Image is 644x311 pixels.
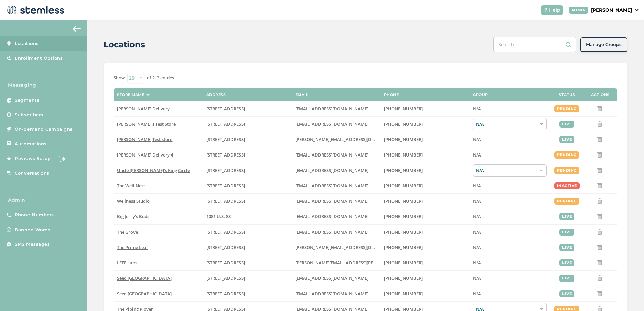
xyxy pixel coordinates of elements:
label: (818) 561-0790 [384,106,466,112]
label: john@theprimeleaf.com [295,245,377,250]
span: [PHONE_NUMBER] [384,291,423,297]
span: [EMAIL_ADDRESS][DOMAIN_NAME] [295,167,368,173]
span: [EMAIL_ADDRESS][DOMAIN_NAME] [295,121,368,127]
label: info@bostonseeds.com [295,291,377,297]
span: [STREET_ADDRESS] [206,198,245,204]
label: brianashen@gmail.com [295,121,377,127]
span: [PHONE_NUMBER] [384,152,423,158]
label: Status [559,92,575,97]
span: The Well Nest [117,183,145,189]
img: icon-sort-1e1d7615.svg [146,94,150,96]
span: Wellness Studio [117,198,150,204]
span: [PHONE_NUMBER] [384,183,423,189]
span: SMS Messages [15,241,50,248]
label: 17523 Ventura Boulevard [206,152,288,158]
label: N/A [473,229,547,235]
span: Manage Groups [586,41,622,48]
span: Uncle [PERSON_NAME]’s King Circle [117,167,190,173]
label: Hazel Delivery [117,106,199,112]
span: [PHONE_NUMBER] [384,121,423,127]
label: swapnil@stemless.co [295,137,377,142]
label: Email [295,92,309,97]
div: pending [554,105,579,112]
span: [EMAIL_ADDRESS][DOMAIN_NAME] [295,198,368,204]
label: Store name [117,92,144,97]
label: 1081 U.S. 83 [206,214,288,220]
img: logo-dark-0685b13c.svg [5,3,64,17]
div: N/A [473,164,547,177]
span: [STREET_ADDRESS] [206,244,245,250]
input: Search [493,37,576,52]
label: 209 King Circle [206,168,288,173]
span: [STREET_ADDRESS] [206,183,245,189]
span: Seed [GEOGRAPHIC_DATA] [117,291,172,297]
label: team@seedyourhead.com [295,275,377,281]
label: The Well Nest [117,183,199,189]
label: Uncle Herb’s King Circle [117,168,199,173]
span: Seed [GEOGRAPHIC_DATA] [117,275,172,281]
label: vmrobins@gmail.com [295,198,377,204]
th: Actions [584,88,617,101]
span: Conversations [15,170,49,177]
label: 1005 4th Avenue [206,183,288,189]
span: Help [549,7,560,14]
label: Wellness Studio [117,198,199,204]
label: 1785 South Main Street [206,260,288,266]
span: [STREET_ADDRESS] [206,136,245,142]
div: live [559,229,574,236]
span: [STREET_ADDRESS] [206,167,245,173]
label: (503) 332-4545 [384,137,466,142]
span: The Grove [117,229,138,235]
img: icon_down-arrow-small-66adaf34.svg [635,9,639,11]
label: (503) 804-9208 [384,121,466,127]
label: (580) 539-1118 [384,214,466,220]
label: josh.bowers@leefca.com [295,260,377,266]
label: of 213 entries [147,75,174,81]
span: Automations [15,141,47,147]
span: [PERSON_NAME]'s Test Store [117,121,176,127]
span: 1081 U.S. 83 [206,213,231,220]
label: Hazel Delivery 4 [117,152,199,158]
span: [EMAIL_ADDRESS][DOMAIN_NAME] [295,213,368,220]
span: [PERSON_NAME] Test store [117,136,172,142]
label: Big Jerry's Buds [117,214,199,220]
span: Phone Numbers [15,212,54,219]
span: [STREET_ADDRESS] [206,291,245,297]
div: live [559,136,574,143]
span: [PHONE_NUMBER] [384,244,423,250]
span: [PHONE_NUMBER] [384,213,423,220]
label: The Grove [117,229,199,235]
span: [STREET_ADDRESS] [206,229,245,235]
div: pending [554,151,579,159]
label: N/A [473,245,547,250]
label: N/A [473,137,547,142]
label: N/A [473,291,547,297]
label: 123 East Main Street [206,121,288,127]
label: N/A [473,198,547,204]
label: 4120 East Speedway Boulevard [206,245,288,250]
label: vmrobins@gmail.com [295,183,377,189]
span: On-demand Campaigns [15,126,73,133]
label: N/A [473,183,547,189]
div: live [559,244,574,251]
span: [EMAIL_ADDRESS][DOMAIN_NAME] [295,229,368,235]
div: live [559,275,574,282]
iframe: Chat Widget [610,279,644,311]
span: Banned Words [15,227,50,233]
label: christian@uncleherbsak.com [295,168,377,173]
span: Segments [15,97,39,104]
div: live [559,213,574,220]
span: [STREET_ADDRESS] [206,121,245,127]
label: (207) 747-4648 [384,275,466,281]
label: Brian's Test Store [117,121,199,127]
label: LEEF Labs [117,260,199,266]
span: [EMAIL_ADDRESS][DOMAIN_NAME] [295,291,368,297]
label: Swapnil Test store [117,137,199,142]
div: live [559,259,574,266]
span: LEEF Labs [117,260,137,266]
label: N/A [473,152,547,158]
span: [STREET_ADDRESS] [206,260,245,266]
img: glitter-stars-b7820f95.gif [56,152,69,165]
label: Show [114,75,125,81]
